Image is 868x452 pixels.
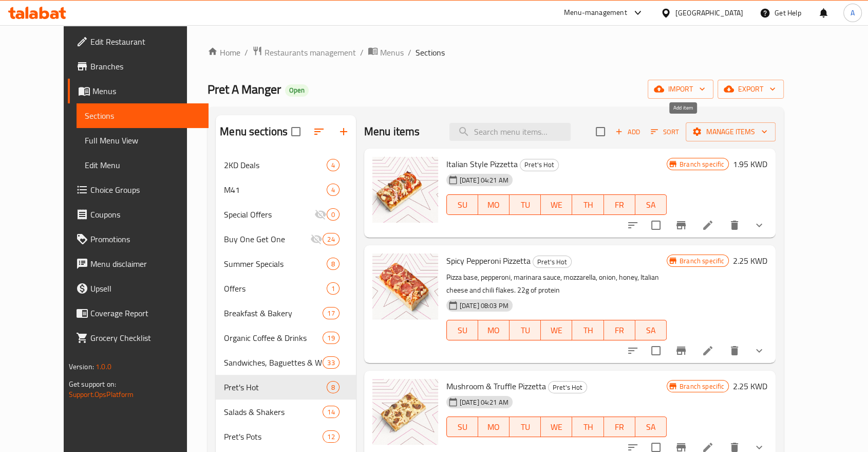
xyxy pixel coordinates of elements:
button: MO [478,320,510,340]
span: Sandwiches, Baguettes & Wraps [224,356,323,369]
div: Buy One Get One24 [216,227,356,251]
span: TH [576,420,599,435]
div: Organic Coffee & Drinks19 [216,326,356,350]
span: MO [482,420,505,435]
li: / [408,46,411,59]
div: items [327,184,339,196]
button: SU [446,320,478,340]
span: TU [514,197,537,212]
span: Edit Restaurant [90,35,200,48]
button: show more [747,213,771,238]
span: FR [608,197,631,212]
span: Restaurants management [265,46,356,59]
svg: Show Choices [753,345,765,357]
div: 2KD Deals4 [216,153,356,177]
div: items [327,282,339,295]
span: Italian Style Pizzetta [446,156,518,172]
button: TU [510,417,541,437]
div: items [323,307,339,319]
button: import [648,80,713,99]
span: Open [285,86,309,95]
div: items [327,258,339,270]
span: 24 [323,234,338,244]
span: TU [514,323,537,338]
button: export [718,80,784,99]
div: Special Offers0 [216,202,356,227]
span: WE [545,197,568,212]
div: items [327,159,339,171]
li: / [244,46,248,59]
span: Edit Menu [85,159,200,171]
div: Pret's Hot [548,381,587,393]
button: delete [722,338,747,363]
span: 0 [327,210,339,220]
a: Coverage Report [68,301,209,326]
div: Special Offers [224,208,314,221]
span: 12 [323,432,338,442]
span: Salads & Shakers [224,406,323,418]
button: Branch-specific-item [669,338,693,363]
svg: Show Choices [753,219,765,231]
span: Get support on: [69,377,116,391]
span: Menus [380,46,404,59]
a: Menu disclaimer [68,251,209,276]
button: SU [446,417,478,437]
div: Buy One Get One [224,233,310,245]
span: 14 [323,407,338,417]
button: SA [635,417,667,437]
span: Pret A Manger [207,78,281,101]
div: items [323,406,339,418]
div: Offers1 [216,276,356,301]
button: show more [747,338,771,363]
a: Restaurants management [252,46,356,59]
span: 4 [327,160,339,170]
a: Edit menu item [702,345,714,357]
div: Pret's Pots12 [216,424,356,449]
span: 33 [323,358,338,368]
button: TH [572,320,603,340]
span: [DATE] 08:03 PM [456,301,513,311]
span: WE [545,323,568,338]
span: Choice Groups [90,184,200,196]
div: M414 [216,177,356,202]
span: SA [639,420,663,435]
button: WE [541,417,572,437]
div: Pret's Hot [224,381,326,393]
span: Menus [92,85,200,97]
button: Sort [648,124,682,140]
span: Sort [651,126,679,138]
span: SU [451,420,474,435]
div: Salads & Shakers14 [216,400,356,424]
span: 17 [323,309,338,318]
span: Menu disclaimer [90,258,200,270]
span: 2KD Deals [224,159,326,171]
span: Branch specific [675,256,728,266]
span: FR [608,323,631,338]
button: MO [478,194,510,215]
span: 1.0.0 [96,360,111,373]
button: sort-choices [620,338,645,363]
span: Version: [69,360,94,373]
button: delete [722,213,747,238]
span: Mushroom & Truffle Pizzetta [446,378,546,394]
span: M41 [224,184,326,196]
a: Menus [368,46,404,59]
button: FR [604,417,635,437]
a: Choice Groups [68,177,209,202]
a: Coupons [68,202,209,227]
span: SA [639,323,663,338]
span: Full Menu View [85,134,200,147]
span: Branches [90,60,200,73]
div: Offers [224,282,326,295]
svg: Inactive section [310,233,323,245]
span: MO [482,197,505,212]
button: FR [604,194,635,215]
a: Branches [68,54,209,79]
img: Mushroom & Truffle Pizzetta [372,379,438,445]
button: sort-choices [620,213,645,238]
button: Add [611,124,644,140]
span: Spicy Pepperoni Pizzetta [446,253,531,268]
span: SU [451,323,474,338]
span: SA [639,197,663,212]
